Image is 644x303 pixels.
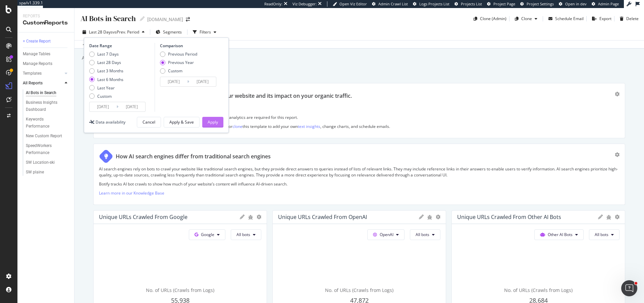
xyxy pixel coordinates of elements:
div: Custom [97,93,112,99]
div: Last 6 Months [97,77,123,82]
span: All bots [595,232,608,237]
button: Export [589,13,611,24]
button: Apply & Save [164,117,200,128]
div: Last 7 Days [89,51,123,57]
a: Manage Reports [23,60,69,67]
a: SpeedWorkers Performance [26,142,69,156]
div: Keywords Performance [26,116,63,130]
span: Project Page [493,1,515,6]
span: No. of URLs (Crawls from Logs) [504,287,573,293]
div: New Custom Report [26,133,62,140]
div: Custom [168,68,182,74]
a: Projects List [454,1,482,7]
a: Learn more in our Knowledge Base [99,190,164,196]
button: OpenAI [367,229,405,240]
button: Google [189,229,225,240]
button: Filters [190,27,219,37]
div: [DOMAIN_NAME] [147,16,183,23]
a: Admin Crawl List [372,1,408,7]
div: ReadOnly: [264,1,282,7]
p: Botify tracks AI bot crawls to show how much of your website’s content will influence AI-driven s... [99,181,620,187]
div: Templates [23,70,42,77]
span: Admin Crawl List [378,1,408,6]
a: Open in dev [559,1,587,7]
div: Previous Year [168,60,194,65]
div: Apply & Save [169,119,194,125]
div: Unique URLs Crawled from OpenAI [278,214,367,220]
span: Google [201,232,214,237]
div: This report shows AI bot interaction with your website and its impact on your organic traffic.Gui... [93,83,625,138]
span: All bots [416,232,429,237]
div: Clone [521,16,532,21]
div: Last 3 Months [97,68,123,74]
a: All Reports [23,80,63,87]
a: Logs Projects List [413,1,449,7]
span: Projects List [461,1,482,6]
div: Last 3 Months [89,68,123,74]
div: Last 28 Days [89,60,123,65]
a: Project Page [487,1,515,7]
a: SW plaine [26,169,69,176]
button: Schedule Email [546,13,584,24]
div: Last Year [97,85,115,91]
div: gear [615,152,620,157]
div: Business Insights Dashboard [26,99,64,113]
span: OpenAI [380,232,393,237]
input: Start Date [90,102,116,111]
a: Project Settings [520,1,554,7]
button: All bots [231,229,261,240]
div: arrow-right-arrow-left [186,17,190,22]
div: Unique URLs Crawled from Google [99,214,187,220]
a: text insights [298,124,320,129]
div: Last 28 Days [97,60,121,65]
div: How AI search engines differ from traditional search enginesAI search engines rely on bots to cra... [93,144,625,205]
div: This report shows AI bot interaction with your website and its impact on your organic traffic. [116,92,352,100]
button: Last 28 DaysvsPrev. Period [80,27,147,37]
a: Keywords Performance [26,116,69,130]
div: All Reports [23,80,43,87]
div: Custom [89,93,123,99]
span: Other AI Bots [548,232,573,237]
div: bug [427,215,432,220]
p: 🏗️ Change the period to look at longer trends, or this template to add your own , change charts, ... [112,124,620,129]
span: No. of URLs (Crawls from Logs) [146,287,214,293]
div: + Create Report [23,38,51,45]
div: Previous Year [160,60,197,65]
span: Project Settings [527,1,554,6]
span: Logs Projects List [419,1,449,6]
a: + Create Report [23,38,69,45]
a: New Custom Report [26,133,69,140]
div: SW plaine [26,169,44,176]
span: Open Viz Editor [339,1,367,6]
button: Clone [512,13,540,24]
div: Clone (Admin) [480,16,506,21]
span: vs Prev. Period [113,29,139,35]
input: End Date [118,102,145,111]
div: bug [248,215,253,220]
span: Admin Page [598,1,619,6]
div: Previous Period [168,51,197,57]
div: bug [606,215,611,220]
div: Manage Tables [23,51,50,58]
div: Apply [208,119,218,125]
div: Last 7 Days [97,51,119,57]
div: AI Bots in Search [80,13,136,24]
div: AI Bots in Search [26,89,56,96]
div: Date Range [89,43,153,49]
a: Templates [23,70,63,77]
div: Unique URLs Crawled from Other AI Bots [457,214,561,220]
a: Business Insights Dashboard [26,99,69,113]
input: End Date [189,77,216,86]
a: clone [232,124,243,129]
button: Delete [617,13,639,24]
div: Comparison [160,43,218,49]
div: Last 6 Months [89,77,123,82]
button: Apply [202,117,223,128]
a: Admin Page [592,1,619,7]
iframe: Intercom live chat [621,280,637,296]
div: gear [615,92,620,96]
button: Clone (Admin) [471,13,506,24]
button: Cancel [137,117,161,128]
a: AI Bots in Search [26,89,69,96]
div: How AI search engines differ from traditional search engines [116,153,271,160]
